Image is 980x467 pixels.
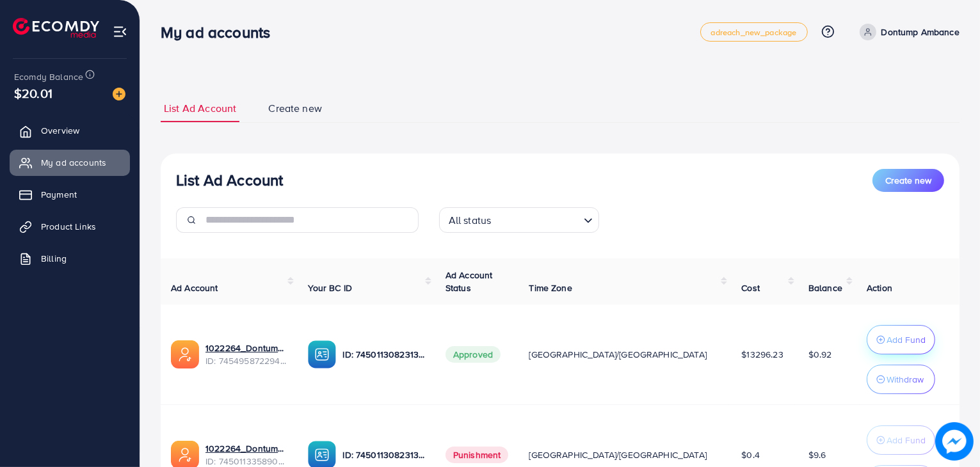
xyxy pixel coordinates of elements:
a: Payment [10,182,130,207]
img: image [113,88,125,100]
img: menu [113,24,127,39]
img: image [935,422,974,461]
span: $9.6 [808,448,826,461]
span: Time Zone [529,281,572,294]
p: Dontump Ambance [881,24,960,40]
button: Create new [872,169,944,192]
h3: My ad accounts [161,23,280,42]
div: Search for option [439,207,599,233]
a: Billing [10,246,130,271]
span: Balance [808,281,842,294]
span: Product Links [41,220,96,233]
span: Your BC ID [308,281,352,294]
span: $0.92 [808,348,832,361]
img: ic-ba-acc.ded83a64.svg [308,340,336,368]
span: Ecomdy Balance [14,70,83,83]
span: Punishment [446,447,509,463]
span: $20.01 [14,84,52,102]
span: Payment [41,188,77,201]
button: Add Fund [867,425,935,455]
span: $13296.23 [741,348,783,361]
span: Cost [741,281,760,294]
p: ID: 7450113082313572369 [342,447,424,463]
span: List Ad Account [164,101,236,116]
span: [GEOGRAPHIC_DATA]/[GEOGRAPHIC_DATA] [529,448,707,461]
p: Add Fund [887,432,926,448]
a: Product Links [10,214,130,239]
p: Add Fund [887,332,926,347]
span: [GEOGRAPHIC_DATA]/[GEOGRAPHIC_DATA] [529,348,707,361]
input: Search for option [495,209,578,230]
span: $0.4 [741,448,760,461]
span: Create new [268,101,322,116]
span: My ad accounts [41,156,106,169]
h3: List Ad Account [176,171,283,189]
button: Add Fund [867,325,935,354]
p: ID: 7450113082313572369 [342,347,424,362]
a: Dontump Ambance [855,24,960,40]
div: <span class='underline'>1022264_Dontump_Ambance_1735742847027</span></br>7454958722943893505 [205,342,287,368]
span: ID: 7454958722943893505 [205,354,287,367]
a: Overview [10,118,130,143]
span: Ad Account [171,281,218,294]
span: adreach_new_package [711,28,797,36]
span: All status [446,211,494,230]
img: ic-ads-acc.e4c84228.svg [171,340,199,368]
span: Overview [41,124,79,137]
p: Withdraw [887,372,924,387]
span: Create new [885,174,931,187]
span: Action [867,281,892,294]
span: Approved [446,346,501,363]
a: My ad accounts [10,150,130,175]
span: Billing [41,252,67,265]
img: logo [13,18,99,38]
a: 1022264_Dontump_Ambance_1735742847027 [205,342,287,354]
a: 1022264_Dontump Ambance_1734614691309 [205,442,287,455]
button: Withdraw [867,365,935,394]
span: Ad Account Status [446,269,493,294]
a: adreach_new_package [700,22,808,42]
